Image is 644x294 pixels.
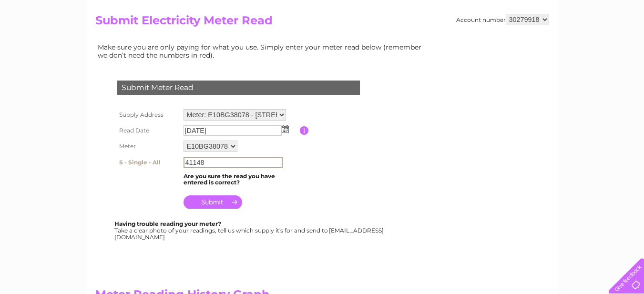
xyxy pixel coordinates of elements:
div: Take a clear photo of your readings, tell us which supply it's for and send to [EMAIL_ADDRESS][DO... [114,221,385,240]
div: Submit Meter Read [117,81,360,95]
a: Energy [500,41,521,48]
a: Telecoms [527,41,555,48]
th: S - Single - All [114,154,181,171]
div: Clear Business is a trading name of Verastar Limited (registered in [GEOGRAPHIC_DATA] No. 3667643... [97,5,548,46]
input: Information [300,126,309,135]
img: ... [282,125,289,133]
a: Water [476,41,494,48]
b: Having trouble reading your meter? [114,220,221,227]
a: Contact [581,41,604,48]
a: Log out [613,41,635,48]
th: Read Date [114,123,181,138]
h2: Submit Electricity Meter Read [95,14,549,32]
a: Blog [561,41,575,48]
div: Account number [456,14,549,25]
td: Are you sure the read you have entered is correct? [181,171,300,189]
a: 0333 014 3131 [464,5,530,17]
input: Submit [184,195,242,209]
th: Meter [114,138,181,154]
td: Make sure you are only paying for what you use. Simply enter your meter read below (remember we d... [95,41,429,61]
img: logo.png [22,25,71,54]
th: Supply Address [114,107,181,123]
